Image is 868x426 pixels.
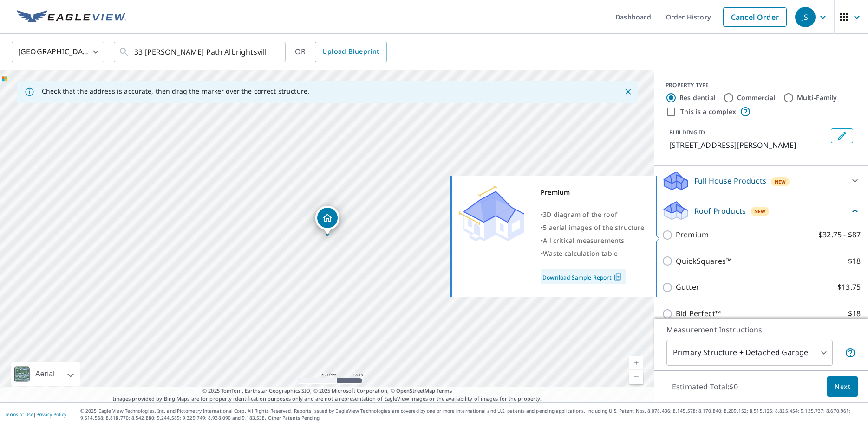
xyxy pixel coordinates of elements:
span: © 2025 TomTom, Earthstar Geographics SIO, © 2025 Microsoft Corporation, © [202,387,452,395]
a: Current Level 17, Zoom In [629,356,643,370]
p: Measurement Instructions [666,324,856,335]
a: Privacy Policy [36,411,66,418]
a: Current Level 17, Zoom Out [629,370,643,384]
div: • [541,234,645,247]
img: Pdf Icon [612,273,624,281]
p: © 2025 Eagle View Technologies, Inc. and Pictometry International Corp. All Rights Reserved. Repo... [80,407,863,421]
p: $13.75 [837,281,861,293]
div: Premium [541,186,645,199]
p: Check that the address is accurate, then drag the marker over the correct structure. [42,87,309,95]
span: New [775,178,786,185]
a: Cancel Order [723,7,787,27]
div: • [541,221,645,234]
div: Primary Structure + Detached Garage [666,340,833,366]
div: [GEOGRAPHIC_DATA] [12,39,104,65]
span: Upload Blueprint [322,46,379,57]
a: OpenStreetMap [396,387,435,394]
label: Multi-Family [797,93,837,102]
p: $18 [848,255,861,267]
a: Download Sample Report [541,269,626,284]
label: Commercial [737,93,776,102]
span: Next [835,381,850,393]
span: 3D diagram of the roof [543,210,617,219]
div: Aerial [11,362,80,386]
p: Bid Perfect™ [676,308,721,319]
label: Residential [679,93,716,102]
a: Terms of Use [5,411,33,418]
div: Roof ProductsNew [662,200,861,222]
div: JS [795,7,816,27]
button: Next [827,376,858,397]
p: Gutter [676,281,699,293]
div: PROPERTY TYPE [666,81,857,89]
span: 5 aerial images of the structure [543,223,644,232]
p: $32.75 - $87 [818,229,861,241]
label: This is a complex [680,107,736,116]
p: $18 [848,308,861,319]
div: Aerial [33,362,58,386]
div: OR [295,42,387,62]
span: Waste calculation table [543,249,618,258]
p: BUILDING ID [669,128,705,136]
p: [STREET_ADDRESS][PERSON_NAME] [669,140,827,151]
input: Search by address or latitude-longitude [134,39,267,65]
div: Full House ProductsNew [662,170,861,192]
span: All critical measurements [543,236,624,245]
p: Premium [676,229,709,241]
button: Close [622,86,634,98]
p: Roof Products [694,205,746,216]
div: • [541,208,645,221]
a: Terms [437,387,452,394]
img: Premium [459,186,524,242]
div: Dropped pin, building 1, Residential property, 33 Seeger Path Albrightsville, PA 18210 [315,206,339,235]
a: Upload Blueprint [315,42,386,62]
span: New [754,208,766,215]
p: Estimated Total: $0 [665,376,745,397]
p: Full House Products [694,175,766,186]
div: • [541,247,645,260]
p: QuickSquares™ [676,255,731,267]
span: Your report will include the primary structure and a detached garage if one exists. [845,347,856,358]
img: EV Logo [17,10,126,24]
button: Edit building 1 [831,128,853,143]
p: | [5,412,66,417]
